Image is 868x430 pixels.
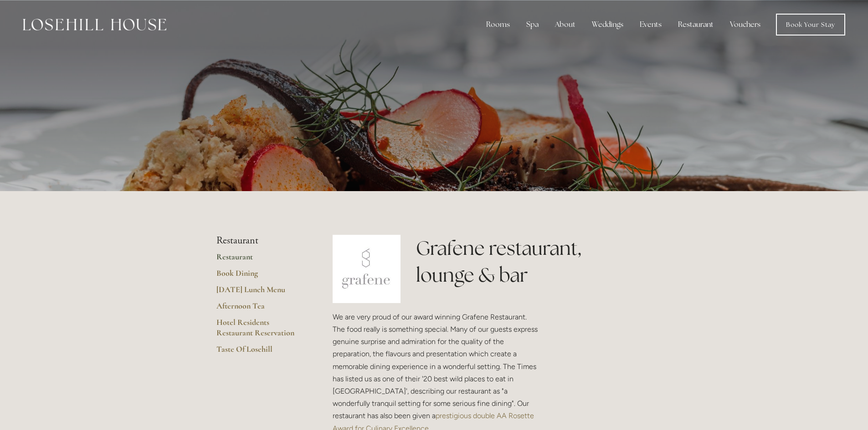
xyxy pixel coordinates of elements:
[216,268,303,284] a: Book Dining
[216,317,303,344] a: Hotel Residents Restaurant Reservation
[548,15,583,34] div: About
[333,235,401,303] img: grafene.jpg
[216,235,303,247] li: Restaurant
[23,19,166,30] img: Losehill House
[723,15,768,34] a: Vouchers
[416,235,652,288] h1: Grafene restaurant, lounge & bar
[216,301,303,317] a: Afternoon Tea
[671,15,721,34] div: Restaurant
[519,15,546,34] div: Spa
[479,15,517,34] div: Rooms
[216,252,303,268] a: Restaurant
[216,284,303,301] a: [DATE] Lunch Menu
[776,14,845,35] a: Book Your Stay
[216,344,303,360] a: Taste Of Losehill
[632,15,669,34] div: Events
[585,15,631,34] div: Weddings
